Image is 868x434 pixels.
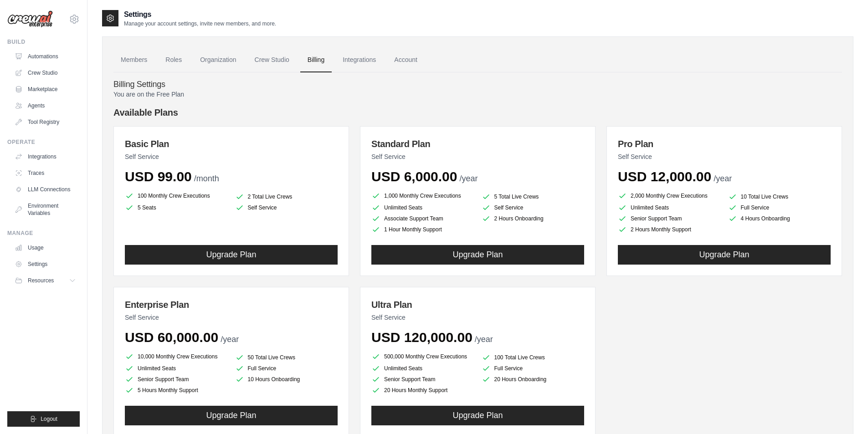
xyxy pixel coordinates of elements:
span: /year [459,174,478,183]
a: Settings [11,257,80,271]
a: Automations [11,49,80,64]
p: Self Service [371,152,584,161]
div: Manage [7,230,80,237]
button: Logout [7,411,80,427]
li: 2 Total Live Crews [235,192,338,201]
p: Self Service [371,313,584,322]
a: Tool Registry [11,115,80,129]
h4: Billing Settings [113,80,842,90]
li: 2 Hours Monthly Support [618,225,721,234]
li: 100 Total Live Crews [482,353,585,362]
span: USD 120,000.00 [371,330,473,345]
span: USD 6,000.00 [371,169,457,184]
div: Build [7,38,80,46]
span: /year [714,174,732,183]
p: You are on the Free Plan [113,90,842,99]
li: 50 Total Live Crews [235,353,338,362]
p: Self Service [125,152,338,161]
li: Unlimited Seats [125,364,228,373]
a: Crew Studio [247,48,297,72]
a: Members [113,48,154,72]
li: Self Service [482,203,585,212]
a: Integrations [335,48,383,72]
li: Full Service [728,203,831,212]
li: Full Service [235,364,338,373]
a: Crew Studio [11,66,80,80]
a: Billing [300,48,332,72]
li: 10 Hours Onboarding [235,375,338,384]
h3: Ultra Plan [371,298,584,311]
p: Self Service [125,313,338,322]
button: Upgrade Plan [125,245,338,265]
li: 1 Hour Monthly Support [371,225,474,234]
p: Self Service [618,152,831,161]
button: Upgrade Plan [371,406,584,425]
h3: Enterprise Plan [125,298,338,311]
li: 5 Total Live Crews [482,192,585,201]
span: Resources [28,277,54,284]
span: /year [221,335,239,344]
li: Senior Support Team [125,375,228,384]
li: 1,000 Monthly Crew Executions [371,190,474,201]
a: Traces [11,166,80,180]
li: 100 Monthly Crew Executions [125,190,228,201]
li: Unlimited Seats [371,203,474,212]
h3: Basic Plan [125,138,338,150]
li: 4 Hours Onboarding [728,214,831,223]
button: Upgrade Plan [371,245,584,265]
li: Unlimited Seats [371,364,474,373]
span: USD 60,000.00 [125,330,218,345]
button: Resources [11,273,80,288]
a: Agents [11,98,80,113]
li: 10,000 Monthly Crew Executions [125,351,228,362]
li: 20 Hours Onboarding [482,375,585,384]
li: 2,000 Monthly Crew Executions [618,190,721,201]
a: Organization [193,48,243,72]
a: Usage [11,240,80,255]
h3: Pro Plan [618,138,831,150]
li: Associate Support Team [371,214,474,223]
a: Environment Variables [11,199,80,220]
span: /year [475,335,493,344]
a: Roles [158,48,189,72]
h2: Settings [124,9,276,20]
span: USD 99.00 [125,169,192,184]
a: LLM Connections [11,182,80,197]
li: 20 Hours Monthly Support [371,386,474,395]
a: Marketplace [11,82,80,97]
p: Manage your account settings, invite new members, and more. [124,20,276,27]
li: 5 Seats [125,203,228,212]
li: 5 Hours Monthly Support [125,386,228,395]
a: Integrations [11,149,80,164]
span: USD 12,000.00 [618,169,711,184]
button: Upgrade Plan [125,406,338,425]
h3: Standard Plan [371,138,584,150]
li: 10 Total Live Crews [728,192,831,201]
a: Account [387,48,425,72]
div: Operate [7,138,80,146]
li: Senior Support Team [618,214,721,223]
h4: Available Plans [113,106,842,119]
span: /month [194,174,219,183]
li: 500,000 Monthly Crew Executions [371,351,474,362]
li: Self Service [235,203,338,212]
img: Logo [7,10,53,28]
li: Unlimited Seats [618,203,721,212]
li: 2 Hours Onboarding [482,214,585,223]
span: Logout [41,415,57,423]
button: Upgrade Plan [618,245,831,265]
li: Full Service [482,364,585,373]
li: Senior Support Team [371,375,474,384]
